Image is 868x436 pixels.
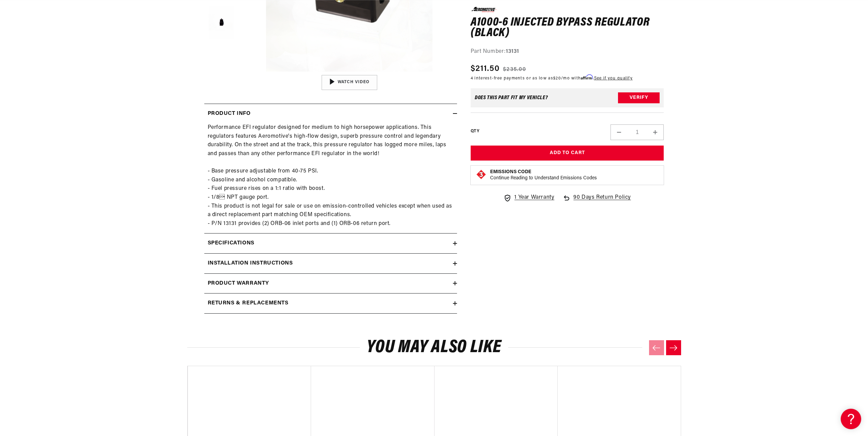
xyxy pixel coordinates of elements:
s: $235.00 [503,65,526,74]
span: 1 Year Warranty [514,193,554,202]
h1: A1000-6 Injected Bypass Regulator (black) [471,17,664,39]
button: Emissions CodeContinue Reading to Understand Emissions Codes [490,169,597,181]
button: Add to Cart [471,146,664,161]
summary: Installation Instructions [204,254,457,273]
h2: Product Info [208,109,251,118]
h2: Specifications [208,239,254,248]
summary: Specifications [204,234,457,253]
p: Continue Reading to Understand Emissions Codes [490,175,597,181]
a: See if you qualify - Learn more about Affirm Financing (opens in modal) [594,76,633,80]
summary: Returns & replacements [204,294,457,313]
button: Verify [618,92,660,103]
div: Part Number: [471,47,664,56]
span: 90 Days Return Policy [573,193,631,209]
h2: Returns & replacements [208,299,289,308]
div: Performance EFI regulator designed for medium to high horsepower applications. This regulators fe... [204,123,457,228]
summary: Product Info [204,104,457,124]
h2: Installation Instructions [208,259,293,268]
strong: 13131 [506,48,519,54]
label: QTY [471,128,479,134]
p: 4 interest-free payments or as low as /mo with . [471,75,633,81]
div: Does This part fit My vehicle? [475,95,548,101]
button: Next slide [666,340,681,355]
button: Previous slide [649,340,664,355]
strong: Emissions Code [490,169,531,175]
button: Load image 5 in gallery view [204,6,238,40]
a: 90 Days Return Policy [562,193,631,209]
a: 1 Year Warranty [503,193,554,202]
span: $211.50 [471,63,500,75]
img: Emissions code [476,169,487,180]
span: Affirm [581,75,593,80]
h2: Product warranty [208,279,269,288]
span: $20 [553,76,561,80]
summary: Product warranty [204,274,457,294]
h2: You may also like [187,340,681,356]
